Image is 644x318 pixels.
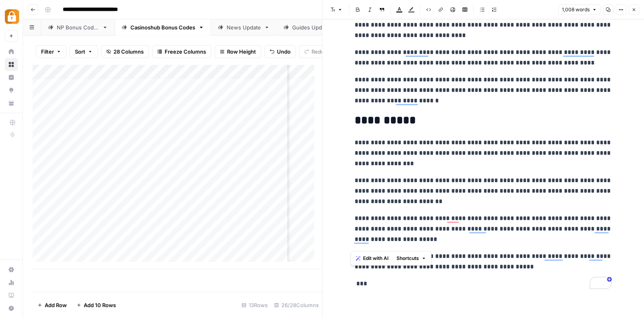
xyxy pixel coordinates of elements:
[271,299,322,312] div: 26/28 Columns
[227,48,256,56] span: Row Height
[114,48,144,56] span: 28 Columns
[115,19,211,35] a: Casinoshub Bonus Codes
[363,255,388,262] span: Edit with AI
[5,289,18,302] a: Learning Hub
[215,45,261,58] button: Row Height
[5,45,18,58] a: Home
[36,45,66,58] button: Filter
[33,299,72,312] button: Add Row
[353,253,392,264] button: Edit with AI
[5,9,19,24] img: Adzz Logo
[101,45,149,58] button: 28 Columns
[84,301,116,309] span: Add 10 Rows
[130,23,195,31] div: Casinoshub Bonus Codes
[5,97,18,110] a: Your Data
[5,71,18,84] a: Insights
[41,48,54,56] span: Filter
[70,45,98,58] button: Sort
[5,263,18,276] a: Settings
[5,84,18,97] a: Opportunities
[211,19,277,35] a: News Update
[292,23,330,31] div: Guides Update
[45,301,67,309] span: Add Row
[227,23,261,31] div: News Update
[57,23,99,31] div: NP Bonus Codes
[312,48,324,56] span: Redo
[5,276,18,289] a: Usage
[393,253,429,264] button: Shortcuts
[165,48,206,56] span: Freeze Columns
[558,4,601,15] button: 1,008 words
[264,45,296,58] button: Undo
[238,299,271,312] div: 13 Rows
[152,45,211,58] button: Freeze Columns
[277,19,345,35] a: Guides Update
[72,299,121,312] button: Add 10 Rows
[41,19,115,35] a: NP Bonus Codes
[5,58,18,71] a: Browse
[299,45,330,58] button: Redo
[75,48,85,56] span: Sort
[277,48,291,56] span: Undo
[396,255,419,262] span: Shortcuts
[5,6,18,27] button: Workspace: Adzz
[5,302,18,315] button: Help + Support
[562,6,590,13] span: 1,008 words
